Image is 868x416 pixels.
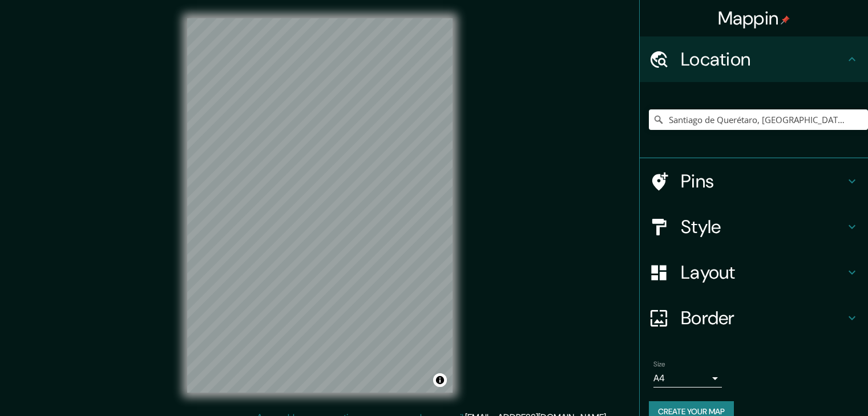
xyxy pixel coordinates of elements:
[781,15,790,25] img: pin-icon.png
[681,48,845,71] h4: Location
[681,307,845,329] h4: Border
[187,18,453,393] canvas: Map
[681,261,845,284] h4: Layout
[640,158,868,204] div: Pins
[640,250,868,295] div: Layout
[640,295,868,341] div: Border
[681,215,845,238] h4: Style
[681,170,845,193] h4: Pins
[649,109,868,130] input: Pick your city or area
[433,373,447,387] button: Toggle attribution
[653,369,722,388] div: A4
[718,7,790,30] h4: Mappin
[640,204,868,250] div: Style
[653,360,665,369] label: Size
[640,36,868,82] div: Location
